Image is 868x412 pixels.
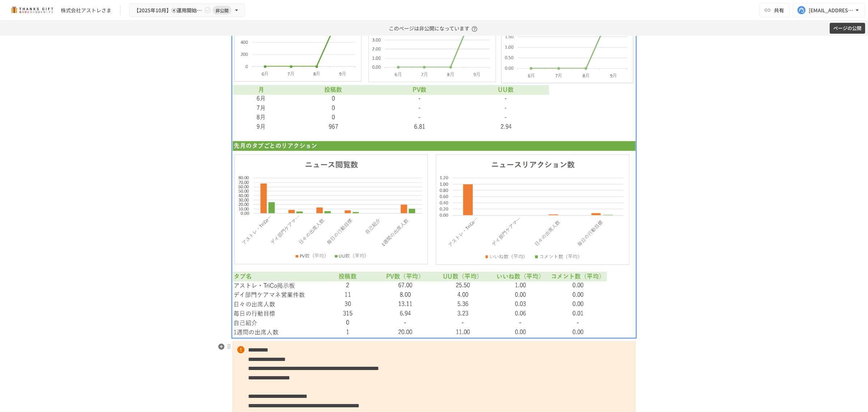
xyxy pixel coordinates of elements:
[134,6,203,15] span: 【2025年10月】④運用開始後1回目 振り返りMTG
[61,7,111,14] div: 株式会社アストレさま
[793,3,865,17] button: [EMAIL_ADDRESS][DOMAIN_NAME]
[774,6,784,14] span: 共有
[809,6,854,15] div: [EMAIL_ADDRESS][DOMAIN_NAME]
[759,3,790,17] button: 共有
[389,21,480,36] p: このページは非公開になっています
[213,7,231,14] span: 非公開
[9,4,55,16] img: mMP1OxWUAhQbsRWCurg7vIHe5HqDpP7qZo7fRoNLXQh
[830,23,865,34] button: ページの公開
[129,3,245,17] button: 【2025年10月】④運用開始後1回目 振り返りMTG非公開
